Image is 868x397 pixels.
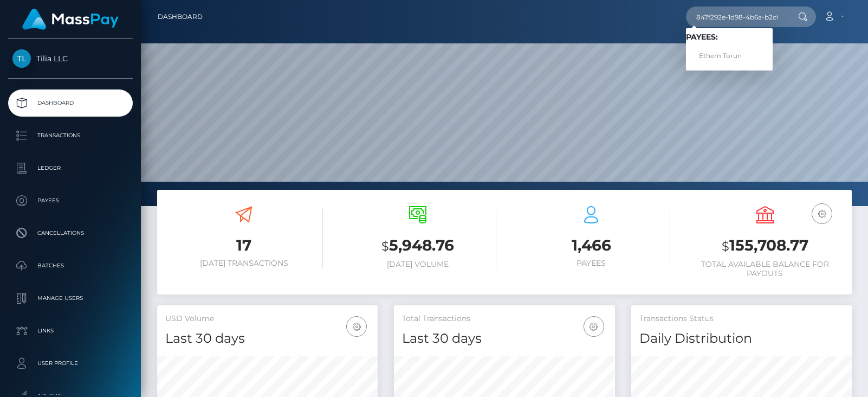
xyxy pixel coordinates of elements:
[12,225,128,241] p: Cancellations
[686,46,773,66] a: Ethem Torun
[722,239,729,254] small: $
[165,259,323,268] h6: [DATE] Transactions
[8,252,133,279] a: Batches
[639,329,844,348] h4: Daily Distribution
[8,54,133,63] span: Tilia LLC
[8,89,133,117] a: Dashboard
[8,285,133,312] a: Manage Users
[8,155,133,182] a: Ledger
[12,193,128,209] p: Payees
[22,9,119,30] img: MassPay Logo
[686,235,844,257] h3: 155,708.77
[8,317,133,344] a: Links
[12,258,128,274] p: Batches
[402,313,606,324] h5: Total Transactions
[381,239,389,254] small: $
[12,290,128,306] p: Manage Users
[12,323,128,339] p: Links
[12,95,128,111] p: Dashboard
[12,160,128,176] p: Ledger
[402,329,606,348] h4: Last 30 days
[513,235,670,256] h3: 1,466
[686,33,773,42] h6: Payees:
[12,127,128,144] p: Transactions
[639,313,844,324] h5: Transactions Status
[686,7,788,27] input: Search...
[165,329,370,348] h4: Last 30 days
[513,259,670,268] h6: Payees
[165,235,323,256] h3: 17
[158,5,203,28] a: Dashboard
[12,49,31,68] img: Tilia LLC
[339,235,497,257] h3: 5,948.76
[8,122,133,149] a: Transactions
[8,220,133,247] a: Cancellations
[686,260,844,278] h6: Total Available Balance for Payouts
[12,355,128,372] p: User Profile
[8,350,133,377] a: User Profile
[339,260,497,269] h6: [DATE] Volume
[8,187,133,214] a: Payees
[165,313,370,324] h5: USD Volume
